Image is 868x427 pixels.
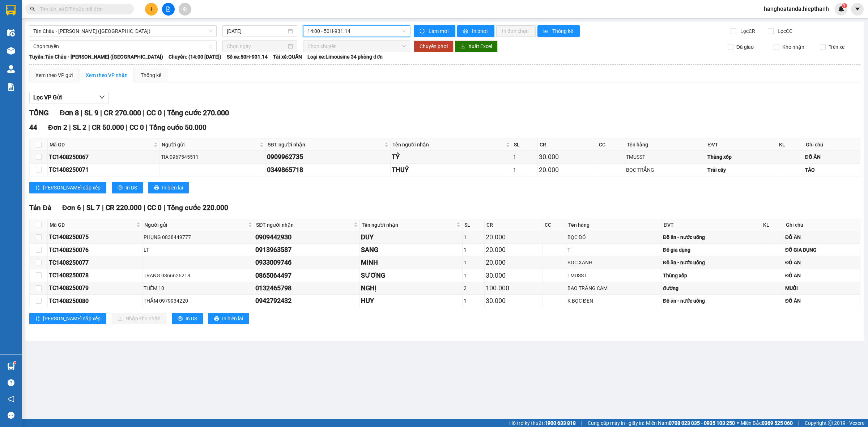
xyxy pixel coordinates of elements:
[40,5,125,13] input: Tìm tên, số ĐT hoặc mã đơn
[146,108,162,117] span: CC 0
[149,7,154,12] span: plus
[49,296,141,306] div: TC1408250080
[125,184,137,192] span: In DS
[361,245,461,255] div: SANG
[762,420,793,426] strong: 0369 525 060
[255,245,358,255] div: 0913963587
[663,259,760,266] div: Đồ ăn - nước uống
[414,40,454,52] button: Chuyển phơi
[486,257,541,268] div: 20.000
[361,270,461,281] div: SƯƠNG
[255,270,358,281] div: 0865064497
[255,257,358,268] div: 0933009746
[166,7,171,12] span: file-add
[6,5,16,16] img: logo-vxr
[420,29,426,34] span: sync
[162,184,183,192] span: In biên lai
[360,295,463,307] td: HUY
[29,92,109,103] button: Lọc VP Gửi
[707,166,776,174] div: Trái cây
[162,141,259,149] span: Người gửi
[626,166,705,174] div: BỌC TRẮNG
[169,53,221,61] span: Chuyến: (14:00 [DATE])
[256,221,352,229] span: SĐT người nhận
[49,232,141,242] div: TC1408250075
[255,296,358,306] div: 0942792432
[167,108,229,117] span: Tổng cước 270.000
[361,232,461,242] div: DUY
[254,269,359,282] td: 0865064497
[843,3,846,8] span: 1
[307,53,383,61] span: Loại xe: Limousine 34 phòng đơn
[163,204,165,212] span: |
[7,363,15,370] img: warehouse-icon
[144,221,247,229] span: Người gửi
[145,3,158,16] button: plus
[144,272,253,279] div: TRANG 0366626218
[464,259,483,266] div: 1
[464,297,483,305] div: 1
[48,269,142,282] td: TC1408250078
[785,233,859,241] div: ĐỒ ĂN
[178,316,183,322] span: printer
[486,232,541,242] div: 20.000
[663,246,760,254] div: Đồ gia dụng
[112,313,166,324] button: downloadNhập kho nhận
[143,108,145,117] span: |
[267,165,389,175] div: 0349865718
[227,27,286,35] input: 14/08/2025
[785,284,859,292] div: MUỐI
[785,246,859,254] div: ĐỒ GIA DỤNG
[537,25,580,37] button: bar-chartThống kê
[69,123,71,132] span: |
[8,379,14,386] span: question-circle
[92,123,124,132] span: CR 50.000
[307,26,406,37] span: 14:00 - 50H-931.14
[48,282,142,295] td: TC1408250079
[828,420,833,426] span: copyright
[826,43,847,51] span: Trên xe
[625,139,706,151] th: Tên hàng
[588,419,644,427] span: Cung cấp máy in - giấy in:
[543,29,549,34] span: bar-chart
[214,316,219,322] span: printer
[777,139,804,151] th: KL
[255,232,358,242] div: 0909442930
[266,151,390,163] td: 0909962735
[360,256,463,269] td: MINH
[161,153,265,161] div: TIA 0967545511
[126,123,128,132] span: |
[29,182,106,193] button: sort-ascending[PERSON_NAME] sắp xếp
[50,221,135,229] span: Mã GD
[33,41,212,52] span: Chọn tuyến
[60,108,79,117] span: Đơn 8
[149,123,207,132] span: Tổng cước 50.000
[798,419,799,427] span: |
[268,141,383,149] span: SĐT người nhận
[254,231,359,244] td: 0909442930
[362,221,455,229] span: Tên người nhận
[464,284,483,292] div: 2
[144,297,253,305] div: THẮM 0979934220
[182,7,187,12] span: aim
[30,7,35,12] span: search
[429,27,450,35] span: Làm mới
[33,26,212,37] span: Tân Châu - Hồ Chí Minh (Giường)
[662,219,761,231] th: ĐVT
[8,412,14,419] span: message
[106,204,142,212] span: CR 220.000
[761,219,784,231] th: KL
[266,164,390,176] td: 0349865718
[99,94,105,100] span: down
[472,27,489,35] span: In phơi
[464,272,483,279] div: 1
[838,6,844,12] img: icon-new-feature
[543,219,566,231] th: CC
[392,141,505,149] span: Tên người nhận
[669,420,735,426] strong: 0708 023 035 - 0935 103 250
[267,152,389,162] div: 0909962735
[186,315,197,323] span: In DS
[104,108,141,117] span: CR 270.000
[663,284,760,292] div: đường
[129,123,144,132] span: CC 0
